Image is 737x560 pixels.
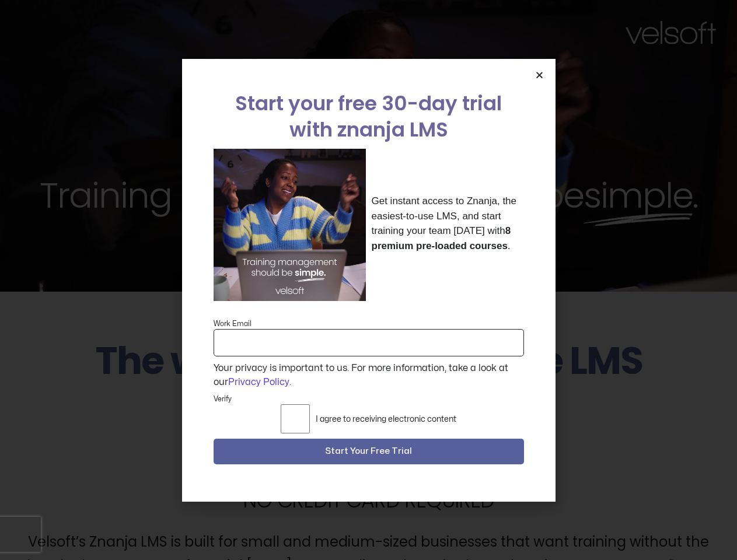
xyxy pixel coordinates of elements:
[228,377,289,387] a: Privacy Policy
[372,194,524,253] p: Get instant access to Znanja, the easiest-to-use LMS, and start training your team [DATE] with .
[325,444,412,459] span: Start Your Free Trial
[214,90,524,143] h2: Start your free 30-day trial with znanja LMS
[372,225,511,251] strong: 8 premium pre-loaded courses
[214,318,252,329] label: Work Email
[214,149,366,301] img: a woman sitting at her laptop dancing
[535,71,544,79] a: Close
[212,361,525,389] div: Your privacy is important to us. For more information, take a look at our .
[214,439,524,464] button: Start Your Free Trial
[214,394,232,404] label: Verify
[316,415,456,423] label: I agree to receiving electronic content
